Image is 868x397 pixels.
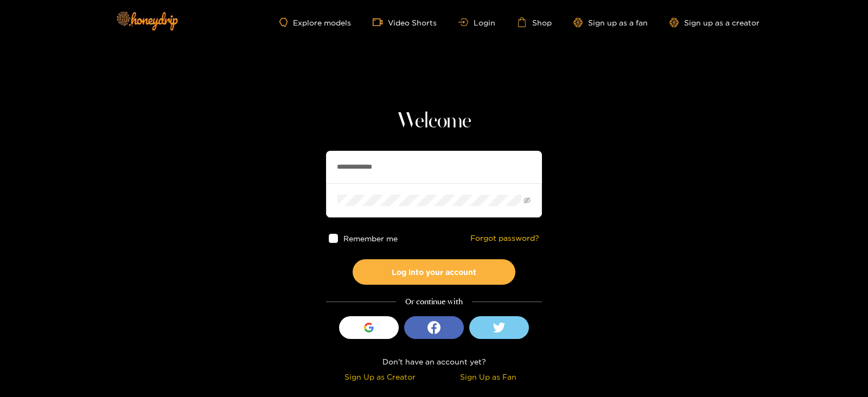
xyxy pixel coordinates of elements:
[326,108,542,135] h1: Welcome
[458,18,495,27] a: Login
[326,296,542,308] div: Or continue with
[329,370,431,383] div: Sign Up as Creator
[326,355,542,368] div: Don't have an account yet?
[524,197,531,204] span: eye-invisible
[470,234,539,243] a: Forgot password?
[279,18,351,27] a: Explore models
[343,234,398,242] span: Remember me
[669,18,759,27] a: Sign up as a creator
[353,259,515,285] button: Log into your account
[373,17,437,27] a: Video Shorts
[373,17,388,27] span: video-camera
[437,370,539,383] div: Sign Up as Fan
[573,18,648,27] a: Sign up as a fan
[517,17,552,27] a: Shop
